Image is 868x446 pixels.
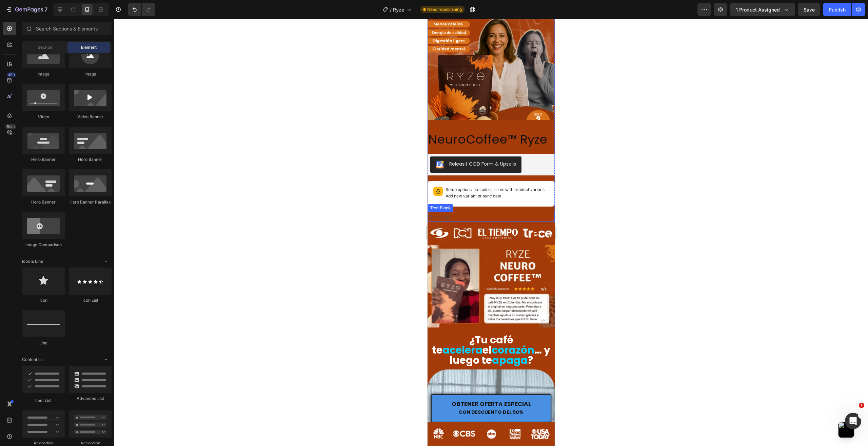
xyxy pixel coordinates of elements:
[22,199,65,205] div: Hero Banner
[69,156,112,163] div: Hero Banner
[390,6,392,13] span: /
[22,22,112,35] input: Search Sections & Elements
[22,242,65,248] div: Image Comparison
[22,398,65,404] div: Item List
[22,114,65,120] div: Video
[859,403,864,408] span: 1
[101,256,112,267] span: Toggle open
[69,114,112,120] div: Video Banner
[38,44,52,50] span: Section
[823,3,851,16] button: Publish
[69,297,112,303] div: Icon List
[3,3,51,16] button: 7
[22,357,44,363] span: Content list
[128,3,155,16] div: Undo/Redo
[22,71,65,77] div: Image
[6,72,16,78] div: 450
[22,156,65,163] div: Hero Banner
[798,3,820,16] button: Save
[44,5,47,14] p: 7
[81,44,97,50] span: Element
[101,354,112,365] span: Toggle open
[69,71,112,77] div: Image
[393,6,404,13] span: Ryze
[730,3,795,16] button: 1 product assigned
[845,413,861,429] iframe: Intercom live chat
[69,396,112,402] div: Advanced List
[22,297,65,303] div: Icon
[69,199,112,205] div: Hero Banner Parallax
[736,6,780,13] span: 1 product assigned
[427,6,462,13] span: Need republishing
[22,340,65,346] div: Line
[22,258,43,264] span: Icon & Line
[804,7,815,13] span: Save
[829,6,846,13] div: Publish
[428,19,555,446] iframe: Design area
[5,124,16,129] div: Beta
